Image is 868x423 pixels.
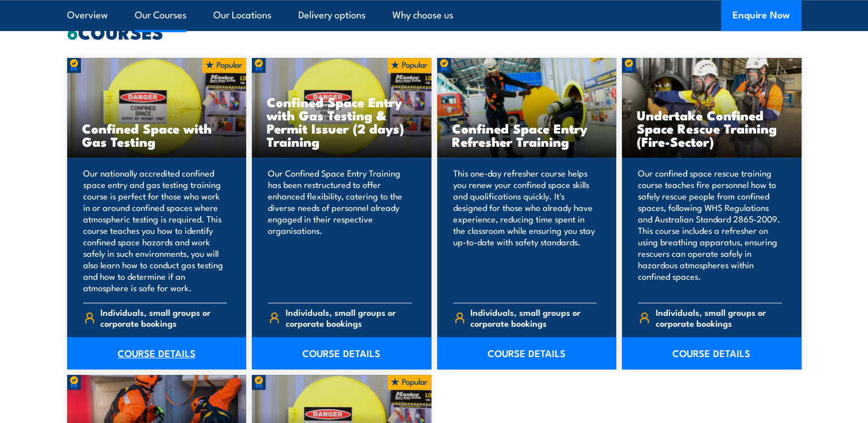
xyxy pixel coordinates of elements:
[637,108,787,148] h3: Undertake Confined Space Rescue Training (Fire-Sector)
[470,307,597,328] span: Individuals, small groups or corporate bookings
[67,337,247,369] a: COURSE DETAILS
[286,307,412,328] span: Individuals, small groups or corporate bookings
[437,337,617,369] a: COURSE DETAILS
[67,23,801,40] h2: COURSES
[67,17,78,46] strong: 6
[268,167,412,293] p: Our Confined Space Entry Training has been restructured to offer enhanced flexibility, catering t...
[656,307,782,328] span: Individuals, small groups or corporate bookings
[453,167,597,293] p: This one-day refresher course helps you renew your confined space skills and qualifications quick...
[267,95,417,148] h3: Confined Space Entry with Gas Testing & Permit Issuer (2 days) Training
[452,122,602,148] h3: Confined Space Entry Refresher Training
[622,337,801,369] a: COURSE DETAILS
[638,167,782,293] p: Our confined space rescue training course teaches fire personnel how to safely rescue people from...
[82,122,232,148] h3: Confined Space with Gas Testing
[83,167,227,293] p: Our nationally accredited confined space entry and gas testing training course is perfect for tho...
[100,307,227,328] span: Individuals, small groups or corporate bookings
[252,337,431,369] a: COURSE DETAILS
